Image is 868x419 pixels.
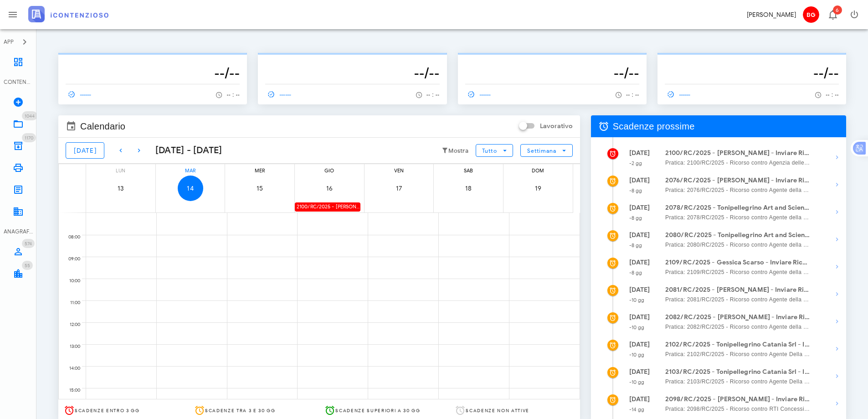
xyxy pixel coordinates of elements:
[59,363,82,373] div: 14:00
[265,57,439,64] p: --------------
[665,340,810,350] strong: 2102/RC/2025 - Tonipellegrino Catania Srl - Inviare Ricorso
[448,147,468,155] small: Mostra
[800,4,822,26] button: BG
[629,204,650,212] strong: [DATE]
[629,406,645,413] small: -14 gg
[73,147,97,155] span: [DATE]
[828,340,846,358] button: Mostra dettagli
[828,367,846,385] button: Mostra dettagli
[426,92,440,98] span: -- : --
[66,142,104,159] button: [DATE]
[22,261,33,270] span: Distintivo
[108,176,134,201] button: 13
[456,176,481,201] button: 18
[525,185,551,192] span: 19
[665,377,810,386] span: Pratica: 2103/RC/2025 - Ricorso contro Agente Della Riscossione - Prov. Di [GEOGRAPHIC_DATA]
[665,57,839,64] p: --------------
[629,231,650,239] strong: [DATE]
[22,133,36,142] span: Distintivo
[665,90,691,98] span: ------
[265,88,295,101] a: ------
[205,408,276,414] span: Scadenze tra 3 e 30 gg
[828,258,846,276] button: Mostra dettagli
[466,408,529,414] span: Scadenze non attive
[665,404,810,414] span: Pratica: 2098/RC/2025 - Ricorso contro RTI Concessionario per la Riscossione Coattiva delle Entrate
[335,408,420,414] span: Scadenze superiori a 30 gg
[629,149,650,157] strong: [DATE]
[629,286,650,294] strong: [DATE]
[629,379,645,385] small: -10 gg
[59,254,82,264] div: 09:00
[4,78,33,86] div: CONTENZIOSO
[59,276,82,286] div: 10:00
[629,259,650,266] strong: [DATE]
[148,144,222,157] div: [DATE] - [DATE]
[456,185,481,192] span: 18
[540,122,573,131] label: Lavorativo
[826,92,839,98] span: -- : --
[295,164,364,176] div: gio
[66,90,92,98] span: ------
[59,298,82,308] div: 11:00
[247,185,272,192] span: 15
[22,111,37,120] span: Distintivo
[386,176,412,201] button: 17
[665,285,810,295] strong: 2081/RC/2025 - [PERSON_NAME] - Inviare Ricorso
[665,394,810,404] strong: 2098/RC/2025 - [PERSON_NAME] - Inviare Ricorso
[629,215,642,221] small: -8 gg
[465,64,639,82] h3: --/--
[665,350,810,359] span: Pratica: 2102/RC/2025 - Ricorso contro Agente Della Riscossione - Prov. Di [GEOGRAPHIC_DATA]
[28,6,108,22] img: logo-text-2x.png
[265,90,292,98] span: ------
[626,92,639,98] span: -- : --
[833,5,842,15] span: Distintivo
[665,322,810,331] span: Pratica: 2082/RC/2025 - Ricorso contro Agente della Riscossione - prov. di [GEOGRAPHIC_DATA]
[828,176,846,194] button: Mostra dettagli
[747,10,796,20] div: [PERSON_NAME]
[828,285,846,303] button: Mostra dettagli
[629,269,642,276] small: -8 gg
[225,164,294,176] div: mer
[156,164,225,176] div: mar
[108,185,134,192] span: 13
[828,394,846,413] button: Mostra dettagli
[178,176,203,201] button: 14
[4,228,33,236] div: ANAGRAFICA
[665,203,810,213] strong: 2078/RC/2025 - Tonipellegrino Art and Science for Haird - Inviare Ricorso
[25,241,32,247] span: 574
[75,408,140,414] span: Scadenze entro 3 gg
[665,64,839,82] h3: --/--
[434,164,503,176] div: sab
[828,148,846,166] button: Mostra dettagli
[59,232,82,242] div: 08:00
[629,297,645,303] small: -10 gg
[59,385,82,395] div: 15:00
[365,164,434,176] div: ven
[629,352,645,358] small: -10 gg
[317,185,342,192] span: 16
[665,230,810,240] strong: 2080/RC/2025 - Tonipellegrino Art and Science for Haird - Inviare Ricorso
[317,176,342,201] button: 16
[476,144,513,157] button: Tutto
[465,88,495,101] a: ------
[665,158,810,167] span: Pratica: 2100/RC/2025 - Ricorso contro Agenzia delle Entrate - Ufficio Territoriale di [GEOGRAPHI...
[665,186,810,195] span: Pratica: 2076/RC/2025 - Ricorso contro Agente della Riscossione - prov. di [GEOGRAPHIC_DATA]
[629,324,645,331] small: -10 gg
[629,160,642,166] small: -2 gg
[465,90,492,98] span: ------
[465,57,639,64] p: --------------
[822,4,843,26] button: Distintivo
[80,119,125,134] span: Calendario
[66,88,96,101] a: ------
[59,341,82,352] div: 13:00
[629,313,650,321] strong: [DATE]
[828,203,846,221] button: Mostra dettagli
[629,242,642,248] small: -8 gg
[828,312,846,331] button: Mostra dettagli
[265,64,439,82] h3: --/--
[482,147,497,154] span: Tutto
[86,164,155,176] div: lun
[613,119,695,134] span: Scadenze prossime
[22,239,35,248] span: Distintivo
[295,202,360,211] div: 2100/RC/2025 - [PERSON_NAME] - Inviare Ricorso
